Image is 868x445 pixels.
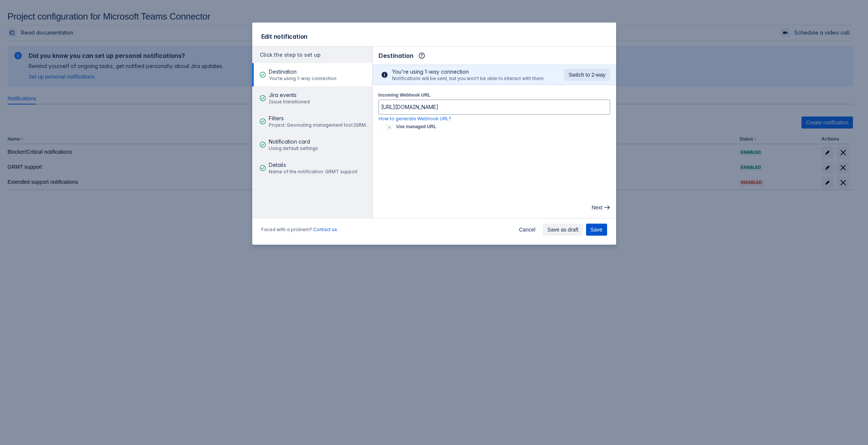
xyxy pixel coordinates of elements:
[586,224,607,236] button: Save
[269,76,336,82] span: You're using 1-way connection
[269,115,370,122] span: Filters
[269,68,336,76] span: Destination
[269,122,370,128] span: Project: Georouting management tool (GRMT) / Georouting API WS
[379,51,414,60] span: Destination
[379,100,610,114] input: Please enter the URL copied from Incoming Webhook
[260,118,266,124] span: good
[564,69,610,81] button: Switch to 2-way
[587,201,613,213] button: Next
[269,169,358,175] span: Name of the notification: GRMT support
[261,33,308,40] span: Edit notification
[313,227,337,232] a: Contact us
[392,68,545,76] span: You're using 1-way connection
[269,138,318,145] span: Notification card
[547,224,579,236] span: Save as draft
[591,224,603,236] span: Save
[261,227,337,233] span: Faced with a problem?
[269,161,358,169] span: Details
[260,95,266,101] span: good
[592,201,603,213] span: Next
[260,72,266,78] span: good
[568,69,605,81] span: Switch to 2-way
[397,124,436,130] label: Use managed URL
[260,51,321,58] span: Click the step to set up
[379,115,451,121] a: How to generate Webhook URL?
[260,165,266,171] span: good
[543,224,583,236] button: Save as draft
[392,76,545,82] span: Notifications will be sent, but you won’t be able to interact with them.
[514,224,540,236] button: Cancel
[379,116,451,121] span: How to generate Webhook URL?
[269,99,310,105] span: Issue transitioned
[519,224,535,236] span: Cancel
[260,142,266,148] span: good
[379,92,430,98] label: Incoming Webhook URL
[269,145,318,151] span: Using default settings
[269,91,310,99] span: Jira events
